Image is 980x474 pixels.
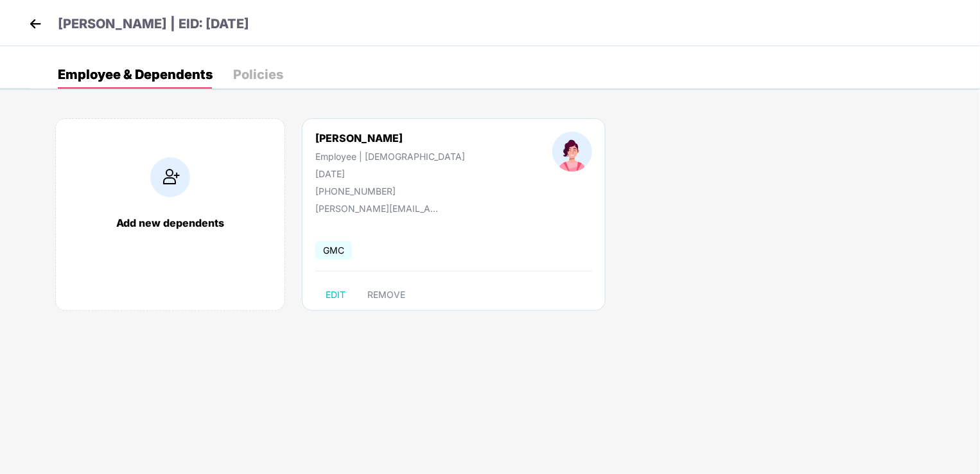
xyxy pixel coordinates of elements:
div: Employee & Dependents [58,68,213,81]
img: profileImage [552,132,592,171]
button: EDIT [315,285,356,305]
span: EDIT [326,290,346,300]
button: REMOVE [357,285,416,305]
div: Add new dependents [69,216,272,229]
img: back [26,14,45,33]
div: [DATE] [315,168,465,179]
div: [PERSON_NAME][EMAIL_ADDRESS][PERSON_NAME][DOMAIN_NAME] [315,203,444,214]
p: [PERSON_NAME] | EID: [DATE] [58,14,249,34]
div: Policies [233,68,283,81]
span: GMC [315,241,352,259]
img: addIcon [150,157,190,197]
span: REMOVE [367,290,405,300]
div: [PHONE_NUMBER] [315,186,465,197]
div: [PERSON_NAME] [315,132,465,145]
div: Employee | [DEMOGRAPHIC_DATA] [315,151,465,162]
